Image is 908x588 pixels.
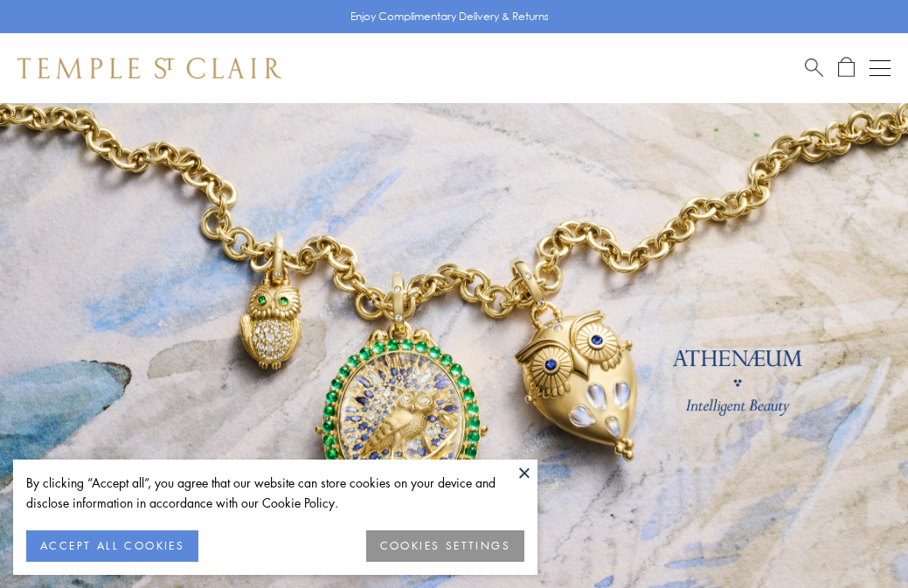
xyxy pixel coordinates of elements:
p: Enjoy Complimentary Delivery & Returns [350,8,549,25]
img: Temple St. Clair [17,58,281,79]
a: Search [805,57,823,79]
button: ACCEPT ALL COOKIES [26,530,198,562]
button: Open navigation [870,58,891,79]
button: COOKIES SETTINGS [366,530,524,562]
a: Open Shopping Bag [838,57,855,79]
iframe: Gorgias live chat messenger [821,506,891,571]
div: By clicking “Accept all”, you agree that our website can store cookies on your device and disclos... [26,473,524,513]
